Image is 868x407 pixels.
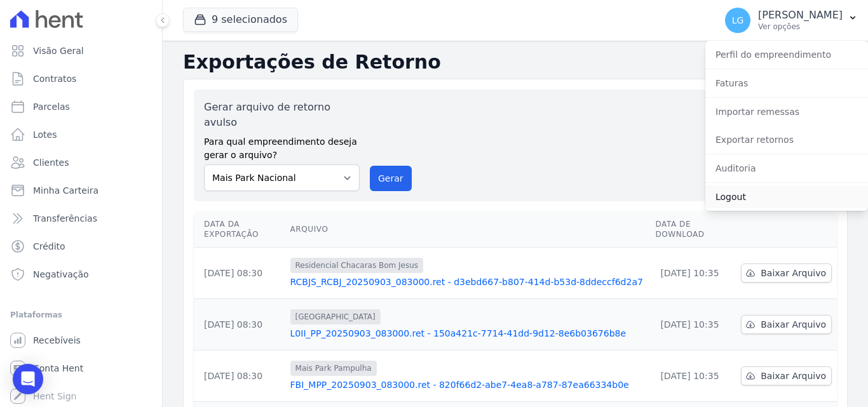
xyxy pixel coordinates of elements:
[761,318,826,331] span: Baixar Arquivo
[5,94,157,119] a: Parcelas
[33,362,83,375] span: Conta Hent
[5,234,157,259] a: Crédito
[5,356,157,381] a: Conta Hent
[650,299,736,350] td: [DATE] 10:35
[705,128,868,151] a: Exportar retornos
[758,22,843,32] p: Ver opções
[5,328,157,353] a: Recebíveis
[715,3,868,38] button: LG [PERSON_NAME] Ver opções
[741,264,832,283] a: Baixar Arquivo
[183,51,848,74] h2: Exportações de Retorno
[5,66,157,91] a: Contratos
[705,43,868,66] a: Perfil do empreendimento
[290,327,646,340] a: L0II_PP_20250903_083000.ret - 150a421c-7714-41dd-9d12-8e6b03676b8e
[33,128,57,141] span: Lotes
[204,130,360,162] label: Para qual empreendimento deseja gerar o arquivo?
[705,185,868,208] a: Logout
[290,378,646,391] a: FBI_MPP_20250903_083000.ret - 820f66d2-abe7-4ea8-a787-87ea66334b0e
[290,276,646,288] a: RCBJS_RCBJ_20250903_083000.ret - d3ebd667-b807-414d-b53d-8ddeccf6d2a7
[650,350,736,402] td: [DATE] 10:35
[5,178,157,203] a: Minha Carteira
[183,8,298,32] button: 9 selecionados
[732,16,744,25] span: LG
[705,157,868,180] a: Auditoria
[741,366,832,385] a: Baixar Arquivo
[705,72,868,95] a: Faturas
[204,100,360,130] label: Gerar arquivo de retorno avulso
[33,268,89,281] span: Negativação
[194,299,285,350] td: [DATE] 08:30
[33,100,70,113] span: Parcelas
[5,122,157,147] a: Lotes
[761,370,826,382] span: Baixar Arquivo
[5,150,157,175] a: Clientes
[650,248,736,299] td: [DATE] 10:35
[13,364,43,394] div: Open Intercom Messenger
[194,248,285,299] td: [DATE] 08:30
[290,309,381,324] span: [GEOGRAPHIC_DATA]
[33,240,65,253] span: Crédito
[290,258,424,273] span: Residencial Chacaras Bom Jesus
[33,184,98,197] span: Minha Carteira
[5,262,157,287] a: Negativação
[290,361,377,376] span: Mais Park Pampulha
[33,72,76,85] span: Contratos
[33,334,81,347] span: Recebíveis
[33,44,84,57] span: Visão Geral
[194,350,285,402] td: [DATE] 08:30
[761,267,826,279] span: Baixar Arquivo
[5,38,157,63] a: Visão Geral
[33,156,69,169] span: Clientes
[5,206,157,231] a: Transferências
[650,211,736,248] th: Data de Download
[370,166,412,191] button: Gerar
[33,212,97,225] span: Transferências
[285,211,651,248] th: Arquivo
[741,315,832,334] a: Baixar Arquivo
[10,307,152,323] div: Plataformas
[758,9,843,22] p: [PERSON_NAME]
[194,211,285,248] th: Data da Exportação
[705,100,868,123] a: Importar remessas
